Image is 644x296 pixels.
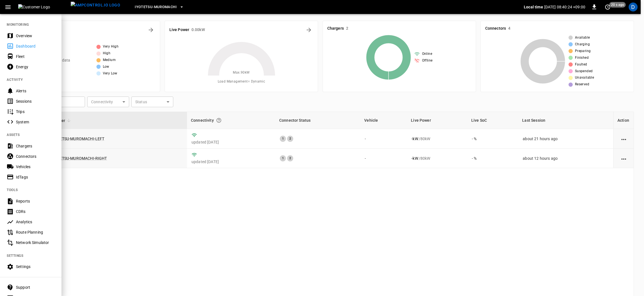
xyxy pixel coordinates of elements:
span: Iyotetsu-Muromachi [135,4,177,10]
span: 20 s ago [609,2,626,8]
div: Trips [16,109,55,114]
div: Dashboard [16,43,55,49]
div: Network Simulator [16,240,55,245]
div: Fleet [16,54,55,59]
div: Analytics [16,219,55,225]
button: set refresh interval [603,3,612,11]
img: Customer Logo [18,4,68,10]
div: Settings [16,264,55,269]
div: profile-icon [629,3,638,11]
div: Energy [16,64,55,70]
div: CDRs [16,209,55,214]
div: Chargers [16,143,55,149]
p: [DATE] 08:40:24 +09:00 [544,4,585,10]
p: Local time [524,4,543,10]
div: Reports [16,198,55,204]
div: Connectors [16,154,55,159]
div: Overview [16,33,55,39]
div: Vehicles [16,164,55,170]
div: System [16,119,55,125]
div: IdTags [16,174,55,180]
div: Route Planning [16,229,55,235]
img: ampcontrol.io logo [71,2,120,9]
div: Sessions [16,98,55,104]
div: Alerts [16,88,55,94]
div: Support [16,285,55,290]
